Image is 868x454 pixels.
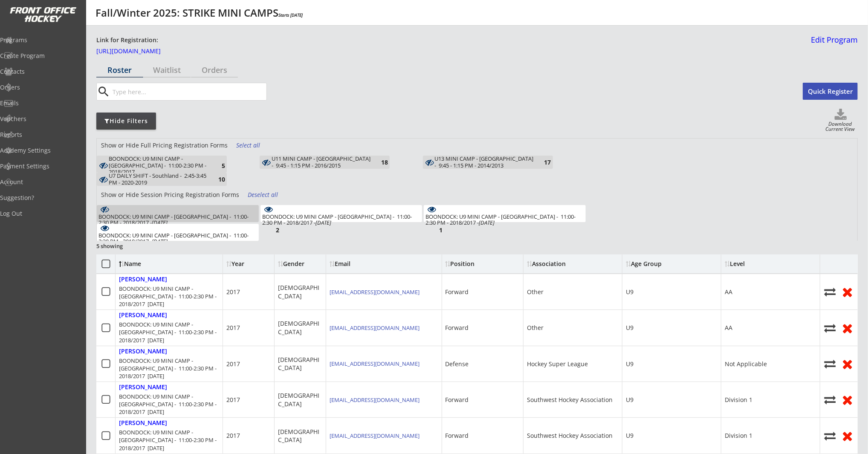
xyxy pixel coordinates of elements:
div: U9 [626,288,634,296]
div: BOONDOCK: U9 MINI CAMP - [GEOGRAPHIC_DATA] - 11:00-2:30 PM - 2018/2017 [DATE] [119,357,219,380]
a: [EMAIL_ADDRESS][DOMAIN_NAME] [330,360,420,367]
div: Forward [446,431,469,440]
img: FOH%20White%20Logo%20Transparent.png [9,7,77,23]
button: Remove from roster (no refund) [841,357,854,370]
button: search [97,85,111,98]
div: 17 [534,159,551,165]
div: [DEMOGRAPHIC_DATA] [278,319,322,336]
div: Southwest Hockey Association [527,396,613,404]
em: Starts [DATE] [278,12,303,18]
div: Year [226,261,271,267]
div: [DEMOGRAPHIC_DATA] [278,356,322,372]
button: Remove from roster (no refund) [841,285,854,298]
div: Download Current View [822,121,858,133]
div: Southwest Hockey Association [527,431,613,440]
div: 2017 [226,288,240,296]
div: U13 MINI CAMP - [GEOGRAPHIC_DATA] - 9:45 - 1:15 PM - 2014/2013 [435,156,534,169]
a: [EMAIL_ADDRESS][DOMAIN_NAME] [330,288,420,296]
div: Other [527,288,544,296]
div: Show or Hide Full Pricing Registration Forms [97,141,232,150]
div: Division 1 [725,431,752,440]
div: Forward [446,288,469,296]
div: AA [725,324,732,332]
div: U7 DAILY SHIFT - Southland - 2:45-3:45 PM - 2020-2019 [109,173,208,186]
div: 1 [425,227,443,233]
em: [DATE] [152,219,168,226]
div: BOONDOCK: U9 MINI CAMP - Southland - 11:00-2:30 PM - 2018/2017 [98,214,257,226]
button: Move player [824,358,836,370]
div: 10 [208,176,225,182]
div: Fall/Winter 2025: STRIKE MINI CAMPS [95,8,303,18]
div: U11 MINI CAMP - [GEOGRAPHIC_DATA] - 9:45 - 1:15 PM - 2016/2015 [272,156,371,169]
button: Remove from roster (no refund) [841,429,854,442]
div: BOONDOCK: U9 MINI CAMP - Southland - 11:00-2:30 PM - 2018/2017 [98,232,257,245]
div: Email [330,261,406,267]
a: Edit Program [807,36,858,51]
button: Move player [824,322,836,334]
em: [DATE] [479,219,495,226]
div: BOONDOCK: U9 MINI CAMP - [GEOGRAPHIC_DATA] - 11:00-2:30 PM - 2018/2017 [DATE] [119,285,219,308]
div: U9 [626,360,634,368]
button: Move player [824,394,836,405]
div: [DEMOGRAPHIC_DATA] [278,428,322,444]
a: [URL][DOMAIN_NAME] [96,48,182,58]
div: 5 [208,162,225,169]
div: BOONDOCK: U9 MINI CAMP - [GEOGRAPHIC_DATA] - 11:00-2:30 PM - 2018/2017 - [425,214,584,226]
div: 2017 [226,396,240,404]
div: BOONDOCK: U9 MINI CAMP - Southland - 11:00-2:30 PM - 2018/2017 [109,156,208,176]
div: 5 showing [96,242,158,250]
em: [DATE] [152,237,168,245]
div: BOONDOCK: U9 MINI CAMP - [GEOGRAPHIC_DATA] - 11:00-2:30 PM - 2018/2017 [109,156,208,176]
div: BOONDOCK: U9 MINI CAMP - Southland - 11:00-2:30 PM - 2018/2017 [425,214,584,226]
div: [PERSON_NAME] [119,312,167,319]
div: Hockey Super League [527,360,588,368]
div: Not Applicable [725,360,767,368]
div: 18 [371,159,388,165]
div: 2017 [226,431,240,440]
div: Position [446,261,520,267]
div: Association [527,261,566,267]
div: BOONDOCK: U9 MINI CAMP - [GEOGRAPHIC_DATA] - 11:00-2:30 PM - 2018/2017 [DATE] [119,393,219,416]
div: Link for Registration: [96,36,159,45]
div: [DEMOGRAPHIC_DATA] [278,283,322,300]
div: Show or Hide Session Pricing Registration Forms [97,191,243,199]
div: U11 MINI CAMP - Southland - 9:45 - 1:15 PM - 2016/2015 [272,156,371,169]
div: [PERSON_NAME] [119,419,167,427]
div: Orders [191,66,238,74]
div: 2 [262,227,279,233]
div: Select all [236,141,268,150]
button: Remove from roster (no refund) [841,321,854,335]
button: Move player [824,286,836,298]
div: U9 [626,396,634,404]
div: BOONDOCK: U9 MINI CAMP - [GEOGRAPHIC_DATA] - 11:00-2:30 PM - 2018/2017 [DATE] [119,321,219,344]
div: Forward [446,324,469,332]
div: U9 [626,431,634,440]
div: Forward [446,396,469,404]
div: 2017 [226,324,240,332]
button: Move player [824,430,836,442]
div: Roster [96,66,143,74]
div: BOONDOCK: U9 MINI CAMP - [GEOGRAPHIC_DATA] - 11:00-2:30 PM - 2018/2017 [DATE] [119,428,219,452]
div: Other [527,324,544,332]
div: [PERSON_NAME] [119,276,167,283]
div: Division 1 [725,396,752,404]
a: [EMAIL_ADDRESS][DOMAIN_NAME] [330,324,420,332]
div: Gender [278,261,322,267]
button: Remove from roster (no refund) [841,393,854,406]
div: [PERSON_NAME] [119,348,167,355]
div: Deselect all [248,191,279,199]
div: Age Group [626,261,662,267]
div: Name [119,261,188,267]
a: [EMAIL_ADDRESS][DOMAIN_NAME] [330,396,420,404]
a: [EMAIL_ADDRESS][DOMAIN_NAME] [330,432,420,440]
div: U9 [626,324,634,332]
div: BOONDOCK: U9 MINI CAMP - [GEOGRAPHIC_DATA] - 11:00-2:30 PM - 2018/2017 - [98,214,257,226]
button: Quick Register [803,83,858,100]
div: AA [725,288,732,296]
div: Hide Filters [96,117,156,125]
div: Level [725,261,745,267]
div: BOONDOCK: U9 MINI CAMP - [GEOGRAPHIC_DATA] - 11:00-2:30 PM - 2018/2017 - [98,232,257,245]
div: [DEMOGRAPHIC_DATA] [278,391,322,408]
div: U13 MINI CAMP - Southland - 9:45 - 1:15 PM - 2014/2013 [435,156,534,169]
